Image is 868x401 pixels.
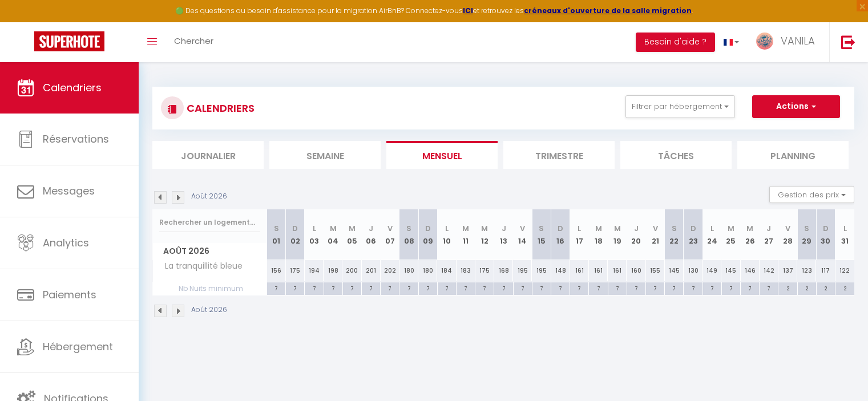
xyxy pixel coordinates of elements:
[823,223,829,234] abbr: D
[532,260,551,281] div: 195
[665,260,684,281] div: 145
[267,282,285,293] div: 7
[627,282,645,293] div: 7
[438,282,456,293] div: 7
[703,209,721,260] th: 24
[513,209,532,260] th: 14
[305,260,324,281] div: 194
[445,223,449,234] abbr: L
[462,223,469,234] abbr: M
[756,33,773,50] img: ...
[305,282,323,293] div: 7
[636,33,715,52] button: Besoin d'aide ?
[551,209,570,260] th: 16
[381,209,399,260] th: 07
[399,209,418,260] th: 08
[43,287,96,302] span: Paiements
[475,260,494,281] div: 175
[381,260,399,281] div: 202
[362,282,380,293] div: 7
[153,243,267,260] span: Août 2026
[532,282,551,293] div: 7
[741,260,760,281] div: 146
[514,282,532,293] div: 7
[513,260,532,281] div: 195
[174,35,213,47] span: Chercher
[324,209,342,260] th: 04
[313,223,316,234] abbr: L
[766,223,771,234] abbr: J
[797,260,816,281] div: 123
[159,212,260,233] input: Rechercher un logement...
[570,209,589,260] th: 17
[578,223,581,234] abbr: L
[684,209,703,260] th: 23
[760,260,778,281] div: 142
[475,209,494,260] th: 12
[457,282,475,293] div: 7
[494,209,513,260] th: 13
[737,141,849,169] li: Planning
[43,132,109,146] span: Réservations
[558,223,563,234] abbr: D
[551,282,570,293] div: 7
[710,223,714,234] abbr: L
[362,260,381,281] div: 201
[165,22,222,62] a: Chercher
[721,209,740,260] th: 25
[269,141,381,169] li: Semaine
[691,223,696,234] abbr: D
[419,282,437,293] div: 7
[684,282,702,293] div: 7
[551,260,570,281] div: 148
[817,282,835,293] div: 2
[425,223,431,234] abbr: D
[778,282,797,293] div: 2
[781,34,815,48] span: VANILA
[152,141,264,169] li: Journalier
[463,6,473,15] strong: ICI
[752,95,840,118] button: Actions
[457,209,475,260] th: 11
[646,260,665,281] div: 155
[653,223,658,234] abbr: V
[684,260,703,281] div: 130
[494,260,513,281] div: 168
[532,209,551,260] th: 15
[362,209,381,260] th: 06
[494,282,512,293] div: 7
[804,223,809,234] abbr: S
[191,305,227,315] p: Août 2026
[595,223,602,234] abbr: M
[841,35,855,49] img: logout
[475,282,494,293] div: 7
[722,282,740,293] div: 7
[570,260,589,281] div: 161
[324,260,342,281] div: 198
[589,260,608,281] div: 161
[324,282,342,293] div: 7
[570,282,588,293] div: 7
[399,260,418,281] div: 180
[778,209,797,260] th: 28
[481,223,488,234] abbr: M
[835,282,854,293] div: 2
[816,260,835,281] div: 117
[267,260,286,281] div: 156
[625,95,735,118] button: Filtrer par hébergement
[437,209,456,260] th: 10
[330,223,337,234] abbr: M
[741,209,760,260] th: 26
[437,260,456,281] div: 184
[43,80,102,95] span: Calendriers
[778,260,797,281] div: 137
[728,223,734,234] abbr: M
[721,260,740,281] div: 145
[646,209,665,260] th: 21
[748,22,829,62] a: ... VANILA
[627,209,645,260] th: 20
[539,223,544,234] abbr: S
[418,209,437,260] th: 09
[386,141,498,169] li: Mensuel
[589,209,608,260] th: 18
